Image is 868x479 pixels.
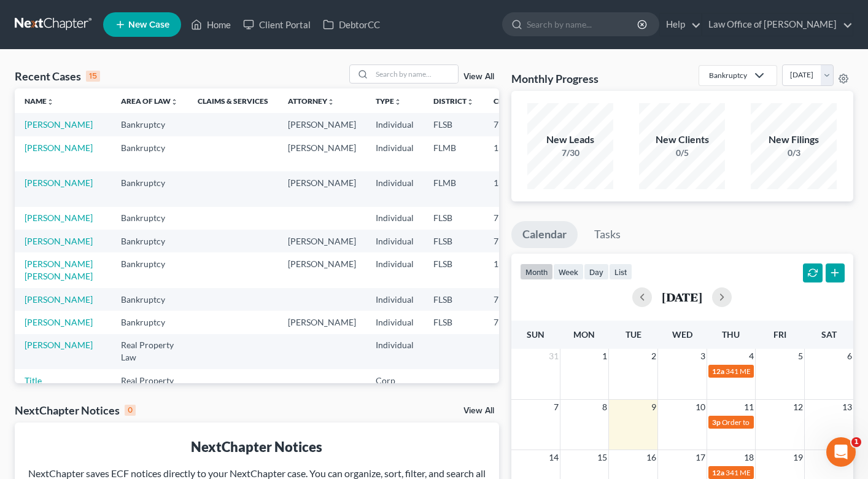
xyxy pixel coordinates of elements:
[366,288,424,311] td: Individual
[372,65,458,83] input: Search by name...
[366,311,424,333] td: Individual
[639,133,725,147] div: New Clients
[548,450,560,465] span: 14
[25,177,93,188] a: [PERSON_NAME]
[366,334,424,369] td: Individual
[424,113,484,136] td: FLSB
[672,329,692,340] span: Wed
[792,450,804,465] span: 19
[111,252,188,287] td: Bankruptcy
[278,136,366,171] td: [PERSON_NAME]
[424,252,484,287] td: FLSB
[125,405,136,416] div: 0
[463,72,494,81] a: View All
[111,369,188,416] td: Real Property Law
[743,400,755,415] span: 11
[366,171,424,206] td: Individual
[712,367,724,376] span: 12a
[792,400,804,415] span: 12
[25,212,93,223] a: [PERSON_NAME]
[424,288,484,311] td: FLSB
[527,147,613,159] div: 7/30
[694,400,707,415] span: 10
[484,311,545,333] td: 7
[394,98,401,106] i: unfold_more
[821,329,837,340] span: Sat
[527,329,544,340] span: Sun
[484,207,545,230] td: 7
[748,349,755,364] span: 4
[317,14,386,36] a: DebtorCC
[511,221,578,248] a: Calendar
[25,142,93,153] a: [PERSON_NAME]
[553,263,584,280] button: week
[366,369,424,416] td: Corp
[520,263,553,280] button: month
[47,98,54,106] i: unfold_more
[376,96,401,106] a: Typeunfold_more
[111,171,188,206] td: Bankruptcy
[527,133,613,147] div: New Leads
[278,230,366,252] td: [PERSON_NAME]
[121,96,178,106] a: Area of Lawunfold_more
[797,349,804,364] span: 5
[851,437,861,447] span: 1
[424,136,484,171] td: FLMB
[25,294,93,305] a: [PERSON_NAME]
[743,450,755,465] span: 18
[278,252,366,287] td: [PERSON_NAME]
[609,263,632,280] button: list
[25,437,489,456] div: NextChapter Notices
[278,171,366,206] td: [PERSON_NAME]
[702,14,853,36] a: Law Office of [PERSON_NAME]
[433,96,474,106] a: Districtunfold_more
[25,96,54,106] a: Nameunfold_more
[171,98,178,106] i: unfold_more
[278,311,366,333] td: [PERSON_NAME]
[111,334,188,369] td: Real Property Law
[773,329,786,340] span: Fri
[463,407,494,415] a: View All
[484,136,545,171] td: 13
[584,263,609,280] button: day
[596,450,608,465] span: 15
[527,13,639,36] input: Search by name...
[185,14,237,36] a: Home
[467,98,474,106] i: unfold_more
[15,403,136,418] div: NextChapter Notices
[494,96,535,106] a: Chapterunfold_more
[841,400,853,415] span: 13
[15,69,100,84] div: Recent Cases
[111,311,188,333] td: Bankruptcy
[601,349,608,364] span: 1
[484,252,545,287] td: 13
[694,450,707,465] span: 17
[366,113,424,136] td: Individual
[709,70,747,80] div: Bankruptcy
[366,136,424,171] td: Individual
[25,375,101,410] a: Title [STREET_ADDRESS][PERSON_NAME]
[484,230,545,252] td: 7
[188,88,278,113] th: Claims & Services
[726,468,773,477] span: 341 MEETING
[660,14,701,36] a: Help
[726,367,773,376] span: 341 MEETING
[484,113,545,136] td: 7
[366,252,424,287] td: Individual
[650,400,657,415] span: 9
[626,329,641,340] span: Tue
[366,230,424,252] td: Individual
[751,133,837,147] div: New Filings
[424,230,484,252] td: FLSB
[25,317,93,327] a: [PERSON_NAME]
[601,400,608,415] span: 8
[111,288,188,311] td: Bankruptcy
[424,171,484,206] td: FLMB
[573,329,595,340] span: Mon
[846,349,853,364] span: 6
[484,171,545,206] td: 13
[25,119,93,130] a: [PERSON_NAME]
[712,418,721,427] span: 3p
[511,71,599,86] h3: Monthly Progress
[111,113,188,136] td: Bankruptcy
